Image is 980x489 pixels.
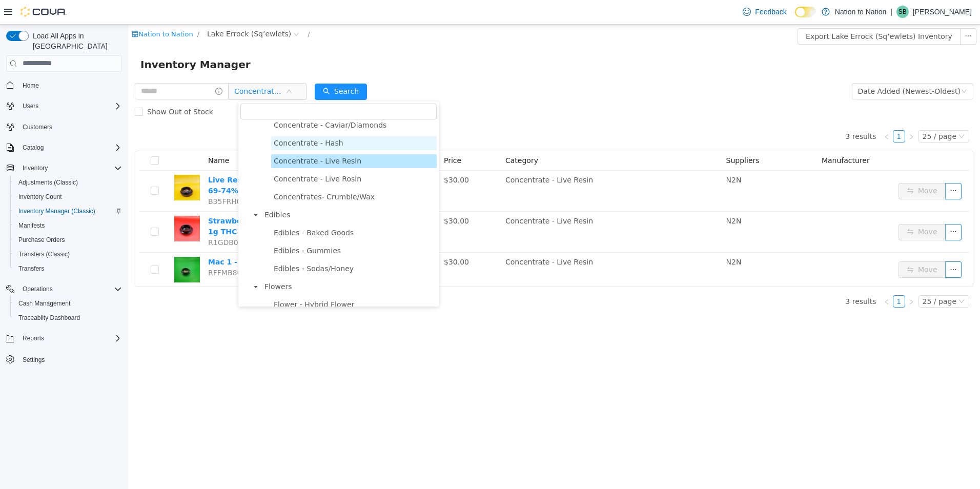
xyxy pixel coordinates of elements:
[29,31,122,51] span: Load All Apps in [GEOGRAPHIC_DATA]
[717,106,748,118] li: 3 results
[46,191,72,217] img: Strawberry Shortcake - Indica - Live Resin 1g THC 83-88% hero shot
[21,7,67,17] img: Cova
[23,334,44,342] span: Reports
[4,6,10,13] i: icon: shop
[14,248,74,260] a: Transfers (Classic)
[316,233,341,241] span: $30.00
[106,59,157,74] span: Concentrate - Live Resin
[780,109,786,115] i: icon: right
[143,219,309,233] span: Edibles - Gummies
[730,59,832,74] div: Date Added (Newest-Oldest)
[18,250,70,258] span: Transfers (Classic)
[14,219,122,232] span: Manifests
[146,168,247,176] span: Concentrates- Crumble/Wax
[755,7,786,17] span: Feedback
[18,79,43,92] a: Home
[18,120,122,133] span: Customers
[770,199,818,216] button: icon: swapMove
[80,173,115,181] span: B35FRH0J
[316,151,341,159] span: $30.00
[14,297,122,310] span: Cash Management
[14,191,122,203] span: Inventory Count
[18,314,80,322] span: Traceabilty Dashboard
[752,106,765,118] li: Previous Page
[10,190,126,204] button: Inventory Count
[80,132,101,140] span: Name
[146,96,258,105] span: Concentrate - Caviar/Diamonds
[136,258,164,266] span: Flowers
[18,193,62,201] span: Inventory Count
[80,151,254,170] a: Live Resin - Hawaiian Haze - Sativa 1g THC 69-74%
[18,353,122,365] span: Settings
[10,261,126,276] button: Transfers
[693,132,742,140] span: Manufacturer
[14,191,66,203] a: Inventory Count
[756,109,762,115] i: icon: left
[125,260,130,265] i: icon: caret-down
[112,79,309,95] input: filter select
[46,150,72,176] img: Live Resin - Hawaiian Haze - Sativa 1g THC 69-74% hero shot
[18,354,49,366] a: Settings
[316,132,333,140] span: Price
[598,151,614,159] span: N2N
[752,271,765,283] li: Previous Page
[833,64,839,71] i: icon: down
[23,285,53,293] span: Operations
[14,297,74,310] a: Cash Management
[777,271,789,283] li: Next Page
[10,175,126,190] button: Adjustments (Classic)
[832,4,848,20] button: icon: ellipsis
[134,255,309,269] span: Flowers
[18,100,122,112] span: Users
[146,222,213,230] span: Edibles - Gummies
[143,130,309,144] span: Concentrate - Live Resin
[14,219,49,232] a: Manifests
[18,236,65,244] span: Purchase Orders
[14,234,122,246] span: Purchase Orders
[817,199,833,216] button: icon: ellipsis
[143,148,309,161] span: Concentrate - Live Rosin
[14,234,69,246] a: Purchase Orders
[2,119,126,134] button: Customers
[598,132,631,140] span: Suppliers
[18,207,95,215] span: Inventory Manager (Classic)
[18,162,122,174] span: Inventory
[830,109,836,116] i: icon: down
[87,63,94,70] i: icon: info-circle
[598,233,614,241] span: N2N
[817,237,833,253] button: icon: ellipsis
[770,158,818,175] button: icon: swapMove
[18,299,70,308] span: Cash Management
[18,332,48,344] button: Reports
[146,204,226,212] span: Edibles - Baked Goods
[717,271,748,283] li: 3 results
[143,166,309,179] span: Concentrates- Crumble/Wax
[2,352,126,366] button: Settings
[14,312,122,324] span: Traceabilty Dashboard
[80,233,252,241] a: Mac 1 - Hybrid - Live Resin 1g THC 70-74%
[10,218,126,233] button: Manifests
[143,237,309,251] span: Edibles - Sodas/Honey
[830,274,836,281] i: icon: down
[146,276,226,284] span: Flower - Hybrid Flower
[143,273,309,287] span: Flower - Hybrid Flower
[80,244,120,252] span: RFFMB86W
[18,283,57,295] button: Operations
[14,248,122,260] span: Transfers (Classic)
[18,79,122,92] span: Home
[777,106,789,118] li: Next Page
[69,6,71,13] span: /
[794,271,828,282] div: 25 / page
[18,141,48,154] button: Catalog
[18,141,122,154] span: Catalog
[23,81,39,90] span: Home
[373,228,594,262] td: Concentrate - Live Resin
[23,102,38,110] span: Users
[756,274,762,280] i: icon: left
[765,106,777,117] a: 1
[18,264,44,273] span: Transfers
[10,247,126,261] button: Transfers (Classic)
[14,176,82,189] a: Adjustments (Classic)
[14,205,122,217] span: Inventory Manager (Classic)
[669,4,832,20] button: Export Lake Errock (Sq’ewlets) Inventory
